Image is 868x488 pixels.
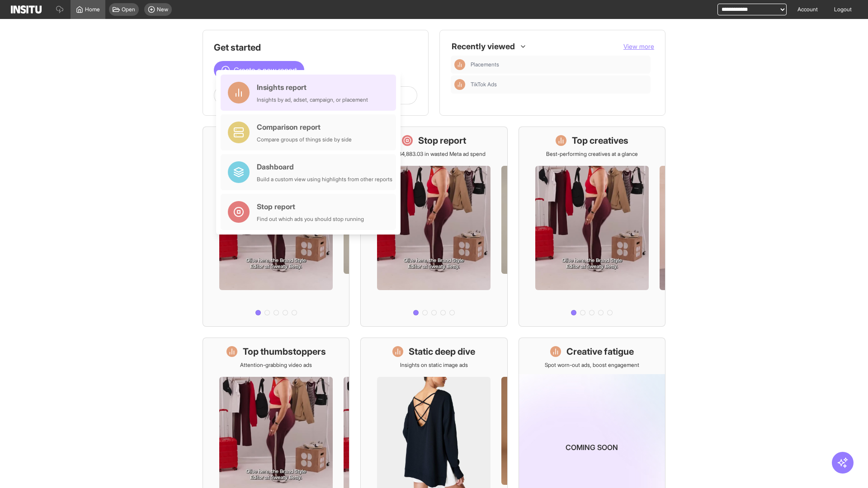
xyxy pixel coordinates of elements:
span: TikTok Ads [471,81,647,88]
button: View more [623,42,654,51]
p: Save £34,883.03 in wasted Meta ad spend [382,150,486,158]
div: Insights [454,79,465,90]
div: Insights report [257,82,368,93]
p: Insights on static image ads [400,361,468,369]
a: Top creativesBest-performing creatives at a glance [519,127,665,327]
span: Open [122,6,135,13]
div: Build a custom view using highlights from other reports [257,176,392,183]
span: New [157,6,168,13]
span: Home [85,6,100,13]
div: Insights by ad, adset, campaign, or placement [257,96,368,103]
h1: Get started [214,41,417,54]
div: Find out which ads you should stop running [257,216,364,223]
img: Logo [11,5,42,14]
span: Create a new report [234,65,297,75]
h1: Top thumbstoppers [243,345,326,358]
span: TikTok Ads [471,81,497,88]
a: Stop reportSave £34,883.03 in wasted Meta ad spend [360,127,507,327]
div: Comparison report [257,122,352,132]
div: Compare groups of things side by side [257,136,352,143]
span: Placements [471,61,499,68]
p: Attention-grabbing video ads [240,361,312,369]
span: Placements [471,61,647,68]
button: Create a new report [214,61,304,79]
div: Insights [454,59,465,70]
h1: Top creatives [572,134,628,147]
h1: Stop report [418,134,466,147]
h1: Static deep dive [409,345,475,358]
span: View more [623,42,654,50]
div: Stop report [257,201,364,212]
a: What's live nowSee all active ads instantly [203,127,349,327]
p: Best-performing creatives at a glance [546,150,638,158]
div: Dashboard [257,161,392,172]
